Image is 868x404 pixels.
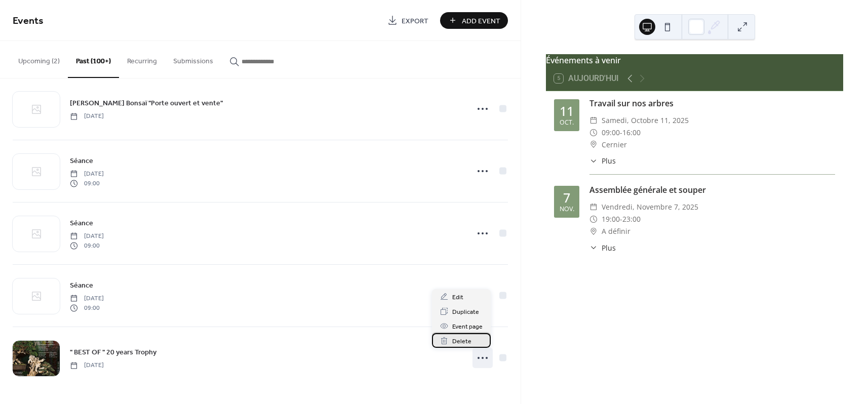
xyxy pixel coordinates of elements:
[70,179,104,188] span: 09:00
[70,170,104,179] span: [DATE]
[452,292,463,303] span: Edit
[563,191,570,204] div: 7
[119,41,165,77] button: Recurring
[70,98,223,109] span: [PERSON_NAME] Bonsaï "Porte ouvert et vente"
[589,201,598,213] div: ​
[70,347,156,358] span: " BEST OF " 20 years Trophy
[70,218,93,229] span: Séance
[10,41,68,77] button: Upcoming (2)
[589,155,598,166] div: ​
[440,12,508,29] button: Add Event
[70,346,156,358] a: " BEST OF " 20 years Trophy
[165,41,221,77] button: Submissions
[452,307,479,317] span: Duplicate
[560,119,574,126] div: oct.
[589,225,598,237] div: ​
[589,127,598,139] div: ​
[13,11,44,31] span: Events
[68,41,119,78] button: Past (100+)
[70,97,223,109] a: [PERSON_NAME] Bonsaï "Porte ouvert et vente"
[70,241,104,250] span: 09:00
[402,16,428,26] span: Export
[380,12,436,29] a: Export
[462,16,500,26] span: Add Event
[70,361,104,370] span: [DATE]
[70,280,93,291] span: Séance
[70,303,104,312] span: 09:00
[452,321,483,332] span: Event page
[70,156,93,167] span: Séance
[589,213,598,225] div: ​
[70,217,93,229] a: Séance
[589,155,616,166] button: ​Plus
[70,112,104,121] span: [DATE]
[589,243,598,253] div: ​
[589,243,616,253] button: ​Plus
[589,184,835,196] div: Assemblée générale et souper
[589,139,598,151] div: ​
[602,139,627,151] span: Cernier
[602,155,616,166] span: Plus
[620,213,622,225] span: -
[602,243,616,253] span: Plus
[70,279,93,291] a: Séance
[602,127,620,139] span: 09:00
[602,114,689,127] span: samedi, octobre 11, 2025
[602,225,630,237] span: A définir
[602,213,620,225] span: 19:00
[602,201,698,213] span: vendredi, novembre 7, 2025
[560,206,574,213] div: nov.
[589,114,598,127] div: ​
[546,54,843,66] div: Événements à venir
[589,97,835,109] div: Travail sur nos arbres
[452,336,471,347] span: Delete
[70,155,93,167] a: Séance
[622,127,641,139] span: 16:00
[622,213,641,225] span: 23:00
[70,294,104,303] span: [DATE]
[560,105,574,117] div: 11
[70,232,104,241] span: [DATE]
[620,127,622,139] span: -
